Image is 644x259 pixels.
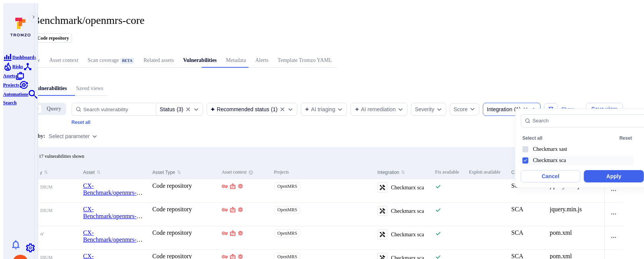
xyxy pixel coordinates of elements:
div: Cell for Asset [80,203,149,226]
button: Clear selection [185,106,191,112]
button: Expand navigation menu [29,13,38,22]
input: Search vulnerability [83,107,156,112]
div: Asset tabs [14,53,630,68]
span: Checkmarx sca [391,229,424,238]
div: ( 1 ) [210,106,277,112]
div: Projects [274,169,371,175]
div: Cell for Category [508,179,547,202]
div: Cell for Fix available [432,179,466,202]
div: Exploit available [469,169,505,175]
div: Cell for Category [508,226,547,249]
a: CX-Benchmark/openmrs-core [83,229,143,250]
a: Template Tromzo YAML [273,53,337,68]
div: Beta [120,58,134,64]
button: Expand dropdown [92,133,98,139]
div: Cell for Projects [271,179,374,202]
span: OpenMRS [277,207,297,213]
div: Cell for Category [508,203,547,226]
button: Save view [586,103,623,115]
button: Sort by Category [511,169,536,175]
div: Cell for Severity [22,203,80,226]
span: OpenMRS [277,231,297,236]
button: Score [450,103,479,115]
span: CX-Benchmark/openmrs-core [14,14,145,26]
span: Assets [3,73,15,79]
div: jquery.min.js [550,206,601,213]
span: Projects [3,82,19,88]
button: Select parameter [49,133,90,139]
div: Cell for Integration [374,203,432,226]
div: Cell for Fix available [432,203,466,226]
div: Cell for [604,226,623,249]
a: OpenMRS [274,182,300,190]
div: Cell for Source filename [547,179,604,202]
span: Checkmarx sca [391,182,424,191]
button: Sort by Integration [377,169,405,175]
button: Row actions menu [607,184,620,197]
div: Cell for Source filename [547,203,604,226]
div: ( 1 ) [487,106,521,112]
div: Integration [487,106,512,112]
button: Select all [522,135,542,141]
div: pom.xml [550,229,601,236]
a: Metadata [221,53,250,68]
button: Cancel [521,170,580,182]
button: AI triaging [305,106,335,112]
a: Vulnerabilities [179,53,221,68]
a: OpenMRS [274,229,300,237]
a: Asset context [45,53,83,68]
div: Recommended status [210,106,269,112]
li: Checkmarx sast [521,145,634,154]
button: Integration(1) [487,106,521,112]
button: Sort by Asset Type [152,169,181,175]
div: Cell for Projects [271,203,374,226]
span: Automations [3,92,28,97]
span: Dashboards [12,55,36,60]
div: Scan coverage [88,57,134,64]
button: Expand dropdown [193,106,199,112]
div: Code repository [152,182,215,189]
span: Checkmarx sca [391,206,424,215]
li: Checkmarx sca [521,156,634,165]
div: Cell for Integration [374,179,432,202]
a: Alerts [250,53,273,68]
button: query [43,104,65,114]
button: Sort by Asset [83,169,101,175]
div: Cell for Asset context [219,203,271,226]
div: Cell for Exploit available [466,179,508,202]
span: Search [3,100,17,105]
div: Cell for Asset context [219,179,271,202]
div: Cell for Projects [271,226,374,249]
div: assets tabs [21,82,623,96]
div: SCA [511,182,544,189]
div: Cell for Asset Type [149,203,219,226]
div: Cell for Source filename [547,226,604,249]
span: Code repository [37,35,69,41]
div: Automatically discovered context associated with the asset [249,170,253,175]
div: SCA [511,229,544,236]
button: Notifications [6,239,25,251]
a: Related assets [139,53,179,68]
div: Medium [33,184,53,190]
div: Low [33,231,44,237]
div: Cell for Asset Type [149,226,219,249]
div: ( 3 ) [160,106,183,112]
div: Fix available [435,169,463,175]
div: Cell for Exploit available [466,203,508,226]
div: Medium [33,207,53,214]
div: Cell for Asset [80,179,149,202]
div: Cell for Asset Type [149,179,219,202]
button: Filters [544,103,558,115]
span: 1-17 of 17 vulnerabilities shown [24,154,84,159]
a: Settings [26,244,35,251]
button: Expand dropdown [287,106,294,112]
button: Clear selection [279,106,285,112]
div: Saved views [76,85,103,92]
div: Asset context [222,169,268,175]
button: AI remediation [355,106,396,112]
a: Dashboards [3,53,36,60]
div: SCA [511,206,544,213]
a: OpenMRS [274,206,300,214]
